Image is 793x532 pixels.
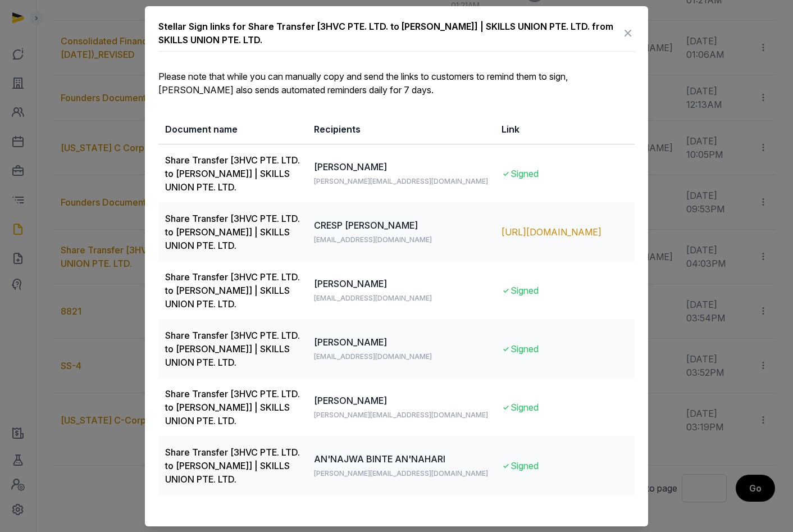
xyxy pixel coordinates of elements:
td: AN'NAJWA BINTE AN'NAHARI [307,436,495,495]
td: [PERSON_NAME] [307,320,495,378]
th: Recipients [307,115,495,144]
div: Signed [502,401,628,414]
span: [PERSON_NAME][EMAIL_ADDRESS][DOMAIN_NAME] [314,469,488,478]
td: Share Transfer [3HVC PTE. LTD. to [PERSON_NAME]] | SKILLS UNION PTE. LTD. [158,144,307,203]
div: Signed [502,459,628,472]
div: Signed [502,342,628,356]
span: [PERSON_NAME][EMAIL_ADDRESS][DOMAIN_NAME] [314,177,488,185]
div: [URL][DOMAIN_NAME] [502,225,628,239]
td: Share Transfer [3HVC PTE. LTD. to [PERSON_NAME]] | SKILLS UNION PTE. LTD. [158,261,307,320]
span: [EMAIL_ADDRESS][DOMAIN_NAME] [314,294,432,302]
th: Link [495,115,635,144]
span: [EMAIL_ADDRESS][DOMAIN_NAME] [314,352,432,361]
td: [PERSON_NAME] [307,261,495,320]
td: [PERSON_NAME] [307,144,495,203]
div: Signed [502,167,628,180]
div: Signed [502,284,628,297]
td: Share Transfer [3HVC PTE. LTD. to [PERSON_NAME]] | SKILLS UNION PTE. LTD. [158,378,307,436]
p: Please note that while you can manually copy and send the links to customers to remind them to si... [158,70,635,97]
td: Share Transfer [3HVC PTE. LTD. to [PERSON_NAME]] | SKILLS UNION PTE. LTD. [158,436,307,495]
span: [PERSON_NAME][EMAIL_ADDRESS][DOMAIN_NAME] [314,411,488,419]
th: Document name [158,115,307,144]
td: Share Transfer [3HVC PTE. LTD. to [PERSON_NAME]] | SKILLS UNION PTE. LTD. [158,203,307,261]
td: Share Transfer [3HVC PTE. LTD. to [PERSON_NAME]] | SKILLS UNION PTE. LTD. [158,320,307,378]
td: [PERSON_NAME] [307,378,495,436]
span: [EMAIL_ADDRESS][DOMAIN_NAME] [314,235,432,244]
div: Stellar Sign links for Share Transfer [3HVC PTE. LTD. to [PERSON_NAME]] | SKILLS UNION PTE. LTD. ... [158,20,621,47]
td: CRESP [PERSON_NAME] [307,203,495,261]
